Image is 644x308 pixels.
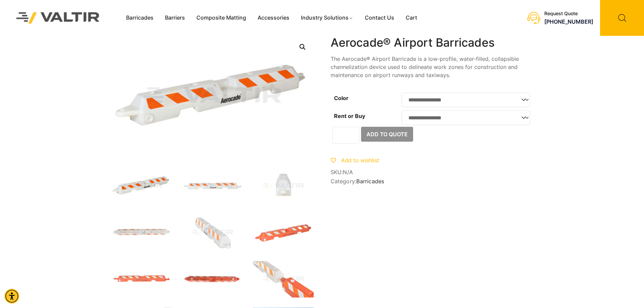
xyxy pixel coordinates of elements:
span: N/A [343,169,353,175]
img: A white traffic barrier with orange and white reflective stripes, designed for road safety and de... [182,214,243,251]
a: Add to wishlist [331,157,379,164]
img: A white plastic container with a spout, featuring horizontal red stripes on the side. [253,168,314,204]
img: Valtir Rentals [7,3,109,32]
img: An orange traffic barrier with reflective white stripes, labeled "Aerocade," designed for safety ... [111,261,172,298]
div: Request Quote [544,11,593,17]
img: Aerocade_Nat_3Q-1.jpg [111,168,172,204]
label: Rent or Buy [334,113,365,119]
label: Color [334,95,349,101]
span: Add to wishlist [341,157,379,164]
a: Open this option [296,41,309,53]
a: call (888) 496-3625 [544,18,593,25]
button: Add to Quote [361,127,413,142]
img: A white safety barrier with orange reflective stripes and the brand name "Aerocade" printed on it. [182,168,243,204]
h1: Aerocade® Airport Barricades [331,36,533,50]
p: The Aerocade® Airport Barricade is a low-profile, water-filled, collapsible channelization device... [331,55,533,79]
input: Product quantity [332,127,359,144]
a: Composite Matting [191,13,252,23]
a: Barriers [159,13,191,23]
div: Accessibility Menu [4,289,19,304]
a: Barricades [120,13,159,23]
a: Cart [400,13,423,23]
a: Barricades [356,178,384,185]
img: An orange traffic barrier with reflective white stripes, designed for safety and visibility. [253,214,314,251]
img: An orange traffic barrier with white reflective stripes, designed for road safety and visibility. [182,261,243,298]
a: Contact Us [359,13,400,23]
span: Category: [331,178,533,185]
img: text, letter [111,214,172,251]
a: Industry Solutions [295,13,359,23]
img: Two interlocking traffic barriers, one white with orange stripes and one orange with white stripe... [253,261,314,298]
a: Accessories [252,13,295,23]
span: SKU: [331,169,533,175]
